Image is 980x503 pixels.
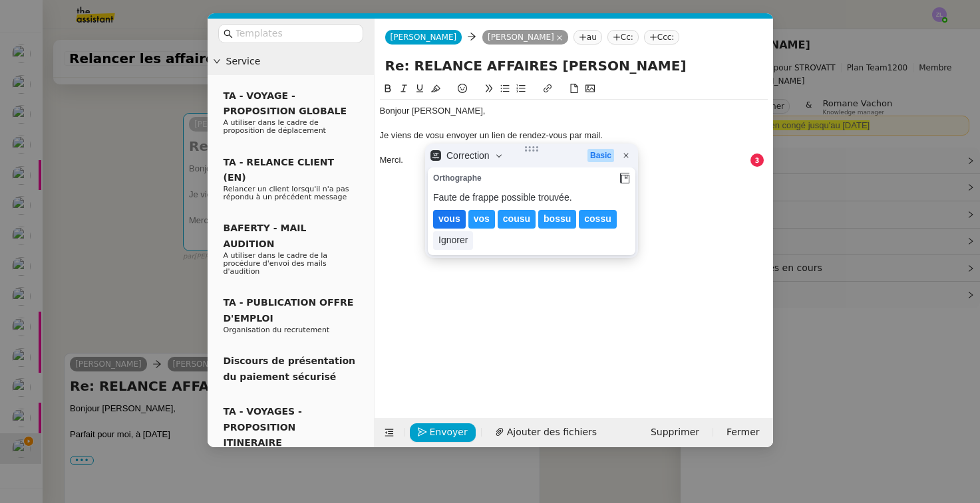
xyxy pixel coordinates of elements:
nz-tag: au [573,30,602,45]
button: Envoyer [410,423,476,442]
span: TA - RELANCE CLIENT (EN) [224,157,335,183]
lt-span: vos [468,210,495,229]
span: Fermer [727,425,759,440]
span: BAFERTY - MAIL AUDITION [224,223,307,249]
lt-span: bossu [538,210,576,229]
lt-span: Ignorer [433,231,473,250]
span: TA - VOYAGES - PROPOSITION ITINERAIRE [224,406,302,448]
nz-tag: Cc: [607,30,639,45]
button: Supprimer [643,423,707,442]
lt-div: Correction [444,146,506,165]
lt-span: Basic [587,149,614,162]
span: Supprimer [651,425,699,440]
nz-tag: [PERSON_NAME] [482,30,568,45]
span: Organisation du recrutement [224,326,330,334]
lt-span: cossu [579,210,616,229]
span: A utiliser dans le cadre de la procédure d'envoi des mails d'audition [224,251,328,276]
span: Service [226,54,369,69]
div: Je viens de vosu envoyer un lien de rendez-vous par mail. [380,130,768,142]
span: Discours de présentation du paiement sécurisé [224,355,356,381]
span: TA - PUBLICATION OFFRE D'EMPLOI [224,297,354,323]
input: Templates [236,26,355,41]
button: Ajouter des fichiers [487,423,605,442]
div: Service [208,49,374,74]
lt-span: vous [433,210,466,229]
nz-tag: Ccc: [644,30,680,45]
input: Subject [385,56,762,76]
button: Fermer [719,423,767,442]
lt-div: Faute de frappe possible trouvée. [433,191,630,205]
span: A utiliser dans le cadre de proposition de déplacement [224,118,326,135]
lt-span: Orthographe [433,172,609,184]
lt-span: cousu [498,210,536,229]
span: Relancer un client lorsqu'il n'a pas répondu à un précédent message [224,185,349,201]
span: [PERSON_NAME] [391,33,457,42]
span: Envoyer [430,425,468,440]
div: Bonjour [PERSON_NAME], [380,105,768,117]
span: TA - VOYAGE - PROPOSITION GLOBALE [224,90,347,116]
span: Ajouter des fichiers [507,425,597,440]
div: Merci. [380,154,768,166]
